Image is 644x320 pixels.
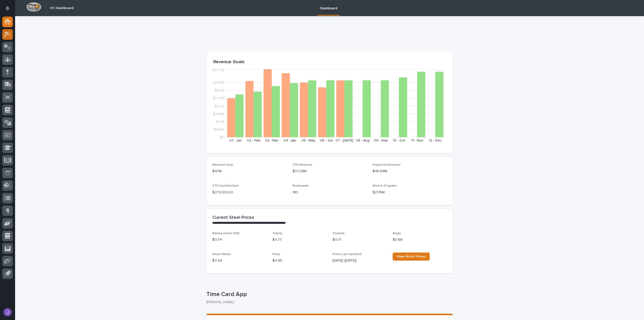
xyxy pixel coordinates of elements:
a: View More Prices [393,253,430,261]
button: Notifications [2,3,13,14]
p: $ 0.66 [393,237,447,242]
h2: Current Steel Prices [212,215,254,221]
span: View More Prices [397,255,426,258]
button: users-avatar [2,307,13,317]
span: Plate [272,253,280,256]
text: 07 - [DATE] [336,139,353,142]
text: 04 - Apr [284,139,297,142]
h2: 01. Dashboard [50,6,73,10]
span: Revenue Goal [212,163,233,166]
text: 12 - Dec [429,139,442,142]
text: 09 - Sep [374,139,388,142]
p: 180 [293,190,367,195]
tspan: $1.1M [216,120,224,123]
tspan: $1.65M [213,112,224,116]
span: YTD Contributions [212,184,239,187]
span: Employees [293,184,309,187]
text: 08 - Aug [356,139,370,142]
span: Prices Last Updated [333,253,361,256]
tspan: $550K [214,128,224,131]
text: 10 - Oct [393,139,405,142]
tspan: $3.85M [213,81,224,84]
text: 11 - Nov [411,139,423,142]
span: YTD Revenue [293,163,312,166]
text: 03 - Mar [265,139,278,142]
tspan: $3.3M [215,89,224,92]
tspan: $2.75M [213,96,224,100]
span: Projected Revenue [373,163,401,166]
img: Workspace Logo [26,2,41,12]
text: 02 - Feb [247,139,260,142]
p: $ 0.74 [212,237,266,242]
span: Beams (under 55#) [212,232,239,235]
p: $ 272,932.00 [212,190,287,195]
text: 05 - May [301,139,315,142]
span: Tubing [272,232,282,235]
p: Time Card App [206,291,451,298]
p: $ 0.77 [272,237,327,242]
p: [PERSON_NAME] [206,300,449,304]
p: $27.29M [293,169,367,174]
span: Channel [333,232,344,235]
p: $ 0.65 [272,258,327,263]
p: $21.15M [373,190,447,195]
div: Notifications [6,6,13,14]
p: $ 0.71 [333,237,387,242]
p: [DATE] ([DATE]) [333,258,387,263]
span: Angle [393,232,401,235]
tspan: $2.2M [215,104,224,108]
tspan: $4.77M [213,68,224,72]
text: 01 - Jan [229,139,242,142]
p: $48.69M [373,169,447,174]
span: Work in Progress [373,184,397,187]
p: Revenue Goals [213,59,446,65]
text: 06 - Jun [320,139,333,142]
span: Sheet Metal [212,253,230,256]
tspan: $0 [220,136,224,139]
p: $ 0.59 [212,258,266,263]
p: $47M [212,169,287,174]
